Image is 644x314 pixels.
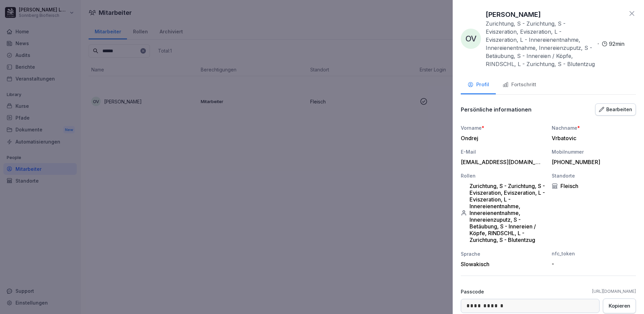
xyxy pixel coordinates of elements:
p: [PERSON_NAME] [486,9,541,20]
p: Persönliche informationen [461,106,532,113]
div: Vorname [461,124,545,131]
p: Zurichtung, S - Zurichtung, S - Eviszeration, Eviszeration, L - Eviszeration, L - Innereienentnah... [486,20,595,68]
button: Profil [461,76,496,94]
div: - [552,260,633,267]
div: Rollen [461,172,545,179]
button: Kopieren [603,299,636,313]
div: · [486,20,624,68]
div: Profil [468,81,489,89]
div: [EMAIL_ADDRESS][DOMAIN_NAME] [461,159,542,165]
div: Slowakisch [461,261,545,268]
button: Fortschritt [496,76,543,94]
div: Standorte [552,172,636,179]
div: Kopieren [609,302,630,310]
div: E-Mail [461,148,545,155]
div: Nachname [552,124,636,131]
p: 92 min [609,40,624,48]
div: Bearbeiten [599,106,632,113]
div: Sprache [461,250,545,257]
p: Passcode [461,288,484,295]
div: Ondrej [461,135,542,142]
button: Bearbeiten [595,103,636,116]
div: OV [461,29,481,49]
div: Mobilnummer [552,148,636,155]
div: [PHONE_NUMBER] [552,159,633,165]
div: Vrbatovic [552,135,633,142]
div: Fortschritt [503,81,536,89]
div: Fleisch [552,183,636,189]
div: Zurichtung, S - Zurichtung, S - Eviszeration, Eviszeration, L - Eviszeration, L - Innereienentnah... [461,183,545,243]
a: [URL][DOMAIN_NAME] [592,288,636,294]
div: nfc_token [552,250,636,257]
